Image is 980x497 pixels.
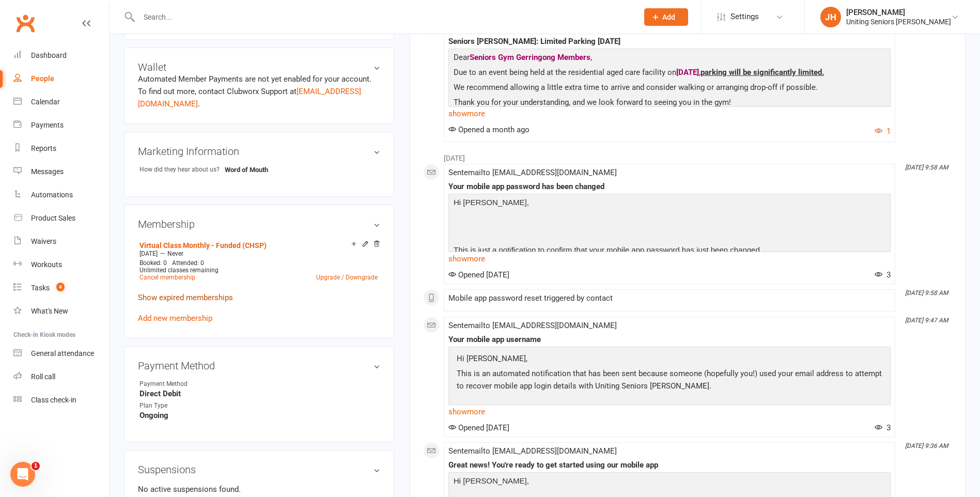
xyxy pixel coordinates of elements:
div: [PERSON_NAME] [846,8,951,17]
h3: Wallet [138,61,380,73]
a: Reports [13,137,109,160]
span: Attended: 0 [172,259,204,267]
strong: Word of Mouth [225,166,284,174]
no-payment-system: Automated Member Payments are not yet enabled for your account. To find out more, contact Clubwor... [138,74,371,108]
span: 3 [875,423,891,432]
a: Virtual Class Monthly - Funded (CHSP) [139,241,267,250]
a: Upgrade / Downgrade [316,274,378,281]
button: Add [644,8,688,26]
li: [DATE] [423,147,952,164]
a: Waivers [13,230,109,253]
span: Sent email to [EMAIL_ADDRESS][DOMAIN_NAME] [448,168,617,177]
div: Payment Method [139,379,225,389]
div: Roll call [31,372,55,381]
span: 1 [32,462,40,470]
a: Clubworx [12,10,38,36]
p: No active suspensions found. [138,483,380,495]
span: [DATE] [139,250,158,257]
span: Sent email to [EMAIL_ADDRESS][DOMAIN_NAME] [448,321,617,330]
a: show more [448,405,891,419]
a: Roll call [13,365,109,389]
div: People [31,74,54,83]
div: Automations [31,191,73,199]
a: Tasks 4 [13,276,109,300]
a: People [13,67,109,90]
h3: Membership [138,219,380,230]
span: Booked: 0 [139,259,167,267]
i: [DATE] 9:47 AM [905,317,948,324]
i: [DATE] 9:58 AM [905,164,948,171]
a: Product Sales [13,207,109,230]
span: 4 [56,283,65,291]
span: [DATE] [676,68,699,77]
p: This is just a notification to confirm that your mobile app password has just been changed. [451,244,888,259]
i: [DATE] 9:58 AM [905,289,948,297]
div: Waivers [31,237,56,245]
div: General attendance [31,349,94,358]
div: Workouts [31,260,62,269]
div: Great news! You're ready to get started using our mobile app [448,461,891,470]
a: Add new membership [138,314,212,323]
span: Opened [DATE] [448,423,509,432]
div: Plan Type [139,401,225,411]
div: Reports [31,144,56,152]
div: What's New [31,307,68,315]
a: Automations [13,183,109,207]
span: Seniors Gym Gerringong Members [470,53,590,62]
span: Add [662,13,675,21]
h3: Marketing Information [138,146,380,157]
a: General attendance kiosk mode [13,342,109,365]
h3: Payment Method [138,360,380,371]
div: Seniors [PERSON_NAME]: Limited Parking [DATE] [448,37,891,46]
div: — [137,250,380,258]
div: Dashboard [31,51,67,59]
span: , [590,53,592,62]
span: Opened [DATE] [448,270,509,279]
a: show more [448,252,891,266]
a: Workouts [13,253,109,276]
div: Calendar [31,98,60,106]
span: Unlimited classes remaining [139,267,219,274]
p: Your unique mobile app username is: [454,403,885,418]
a: Payments [13,114,109,137]
strong: Direct Debit [139,389,380,398]
h3: Suspensions [138,464,380,475]
div: JH [820,7,841,27]
p: Thank you for your understanding, and we look forward to seeing you in the gym! [451,96,888,111]
p: Due to an event being held at the residential aged care facility on , [451,66,888,81]
input: Search... [136,10,631,24]
div: Uniting Seniors [PERSON_NAME] [846,17,951,26]
a: show more [448,106,891,121]
span: 3 [875,270,891,279]
a: Calendar [13,90,109,114]
div: Your mobile app password has been changed [448,182,891,191]
div: Product Sales [31,214,75,222]
div: Mobile app password reset triggered by contact [448,294,891,303]
span: Never [167,250,183,257]
span: Sent email to [EMAIL_ADDRESS][DOMAIN_NAME] [448,446,617,456]
a: What's New [13,300,109,323]
div: Your mobile app username [448,335,891,344]
div: Class check-in [31,396,76,404]
div: How did they hear about us? [139,165,225,175]
a: Dashboard [13,44,109,67]
p: Hi [PERSON_NAME], [451,196,888,211]
a: Show expired memberships [138,293,233,302]
span: Settings [730,5,759,28]
p: Hi [PERSON_NAME], [451,475,888,490]
iframe: Intercom live chat [10,462,35,487]
a: Class kiosk mode [13,389,109,412]
div: Payments [31,121,64,129]
button: 1 [875,125,891,137]
p: We recommend allowing a little extra time to arrive and consider walking or arranging drop-off if... [451,81,888,96]
strong: Ongoing [139,411,380,420]
span: Opened a month ago [448,125,530,134]
div: Messages [31,167,64,176]
a: Messages [13,160,109,183]
p: This is an automated notification that has been sent because someone (hopefully you!) used your e... [454,367,885,395]
i: [DATE] 9:36 AM [905,442,948,449]
div: Tasks [31,284,50,292]
a: Cancel membership [139,274,195,281]
p: Hi [PERSON_NAME], [454,352,885,367]
span: parking will be significantly limited. [701,68,824,77]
